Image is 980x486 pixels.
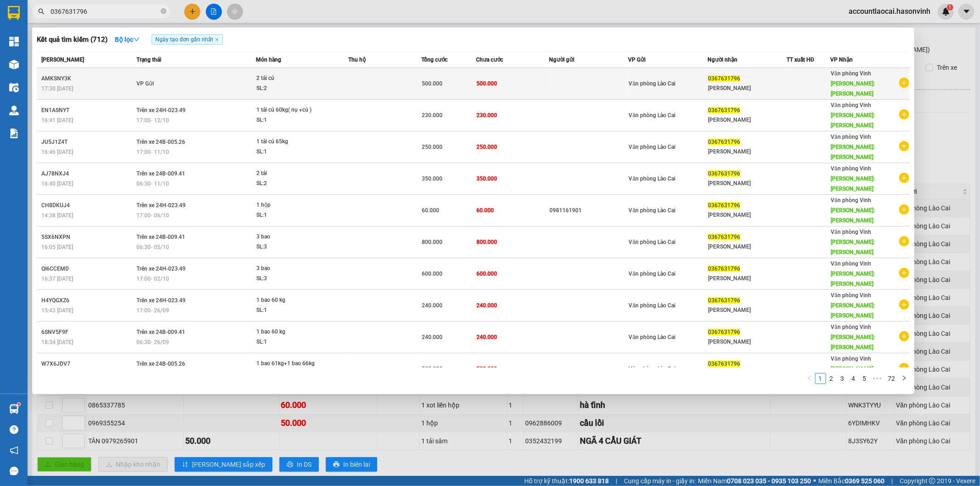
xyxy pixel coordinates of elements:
[831,260,871,267] span: Văn phòng Vinh
[422,334,442,340] span: 240.000
[827,373,837,384] a: 2
[41,57,84,63] span: [PERSON_NAME]
[708,75,740,82] span: 0367631796
[831,207,875,224] span: [PERSON_NAME]: [PERSON_NAME]
[115,36,140,43] strong: Bộ lọc
[136,339,169,345] span: 06:30 - 26/09
[5,66,74,81] h2: F3VRT2KB
[804,373,815,384] li: Previous Page
[831,102,871,108] span: Văn phòng Vinh
[123,7,222,23] b: [DOMAIN_NAME]
[41,137,134,147] div: JU5J1Z4T
[10,425,18,434] span: question-circle
[136,297,186,304] span: Trên xe 24H-023.49
[41,169,134,179] div: AJ78NXJ4
[831,165,871,172] span: Văn phòng Vinh
[256,147,325,157] div: SL: 1
[136,57,161,63] span: Trạng thái
[256,169,325,179] div: 2 tải
[422,80,442,87] span: 500.000
[831,356,871,362] span: Văn phòng Vinh
[41,149,73,155] span: 16:46 [DATE]
[708,57,737,63] span: Người nhận
[41,106,134,115] div: EN1ASNYT
[899,363,909,373] span: plus-circle
[629,302,676,309] span: Văn phòng Lào Cai
[41,201,134,210] div: CH8DKUJ4
[708,274,786,283] div: [PERSON_NAME]
[136,139,185,145] span: Trên xe 24B-005.26
[629,175,676,182] span: Văn phòng Lào Cai
[708,115,786,125] div: [PERSON_NAME]
[161,7,166,16] span: close-circle
[816,373,826,384] a: 1
[41,307,73,314] span: 15:43 [DATE]
[849,373,859,384] a: 4
[136,170,185,177] span: Trên xe 24B-009.41
[422,271,442,277] span: 600.000
[831,366,875,382] span: [PERSON_NAME]: [PERSON_NAME]
[41,276,73,282] span: 16:37 [DATE]
[708,84,786,93] div: [PERSON_NAME]
[804,373,815,384] button: left
[899,204,909,215] span: plus-circle
[708,242,786,252] div: [PERSON_NAME]
[256,305,325,316] div: SL: 1
[899,78,909,88] span: plus-circle
[41,85,73,92] span: 17:30 [DATE]
[256,84,325,94] div: SL: 2
[476,144,497,150] span: 250.000
[256,242,325,252] div: SL: 3
[831,334,875,350] span: [PERSON_NAME]: [PERSON_NAME]
[899,373,910,384] li: Next Page
[9,106,19,115] img: warehouse-icon
[549,57,574,63] span: Người gửi
[899,141,909,151] span: plus-circle
[629,207,676,214] span: Văn phòng Lào Cai
[859,373,870,384] li: 5
[708,147,786,157] div: [PERSON_NAME]
[476,175,497,182] span: 350.000
[108,32,147,47] button: Bộ lọcdown
[256,264,325,274] div: 3 bao
[708,266,740,272] span: 0367631796
[708,297,740,304] span: 0367631796
[41,181,73,187] span: 16:40 [DATE]
[708,170,740,177] span: 0367631796
[136,266,186,272] span: Trên xe 24H-023.49
[629,80,676,87] span: Văn phòng Lào Cai
[9,60,19,69] img: warehouse-icon
[136,181,169,187] span: 06:30 - 11/10
[256,200,325,210] div: 1 hộp
[256,73,325,84] div: 2 tải củ
[476,112,497,119] span: 230.000
[708,329,740,335] span: 0367631796
[422,207,439,214] span: 60.000
[136,234,185,240] span: Trên xe 24B-009.41
[161,8,166,14] span: close-circle
[136,107,186,113] span: Trên xe 24H-023.49
[256,105,325,115] div: 1 tải củ 60kg( nụ +củ )
[41,296,134,305] div: H4YQGXZ6
[215,37,219,42] span: close
[41,212,73,219] span: 14:38 [DATE]
[41,359,134,369] div: W7X6JDV7
[136,361,185,367] span: Trên xe 24B-005.26
[10,467,18,475] span: message
[831,292,871,299] span: Văn phòng Vinh
[826,373,837,384] li: 2
[476,271,497,277] span: 600.000
[708,139,740,145] span: 0367631796
[899,300,909,310] span: plus-circle
[256,115,325,125] div: SL: 1
[629,57,646,63] span: VP Gửi
[421,57,448,63] span: Tổng cước
[256,359,325,369] div: 1 bao 61kg+1 bao 66kg
[41,264,134,274] div: QI6CCEMD
[476,366,497,372] span: 500.000
[787,57,815,63] span: TT xuất HĐ
[256,337,325,347] div: SL: 1
[41,328,134,337] div: 6SNV5F9F
[870,373,885,384] li: Next 5 Pages
[476,57,503,63] span: Chưa cước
